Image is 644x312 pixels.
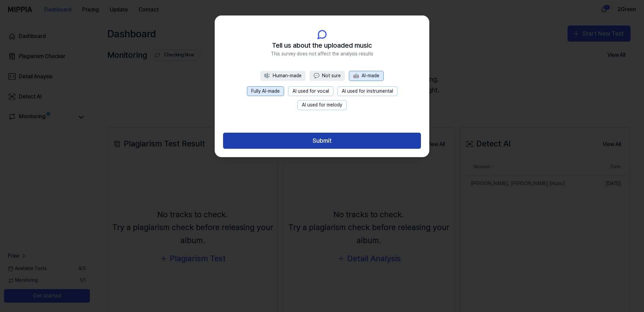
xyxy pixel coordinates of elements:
[272,40,372,51] span: Tell us about the uploaded music
[353,73,359,78] span: 🤖
[337,86,397,96] button: AI used for instrumental
[314,73,319,78] span: 💬
[247,86,284,96] button: Fully AI-made
[349,71,384,81] button: 🤖AI-made
[223,133,421,149] button: Submit
[310,71,345,81] button: 💬Not sure
[271,51,373,57] span: This survey does not affect the analysis results
[260,71,306,81] button: 🎼Human-made
[298,100,346,110] button: AI used for melody
[264,73,270,78] span: 🎼
[288,86,333,96] button: AI used for vocal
